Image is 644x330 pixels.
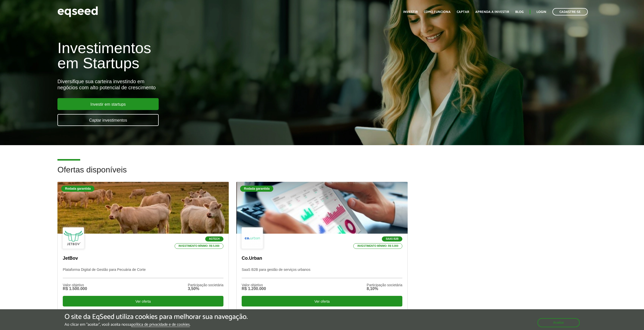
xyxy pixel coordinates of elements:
[63,287,87,291] div: R$ 1.500.000
[242,268,402,278] p: SaaS B2B para gestão de serviços urbanos
[57,98,159,110] a: Investir em startups
[552,8,588,15] a: Cadastre-se
[457,10,469,14] a: Captar
[205,236,223,241] p: Agtech
[353,243,402,249] p: Investimento mínimo: R$ 5.000
[242,287,266,291] div: R$ 1.200.000
[188,283,223,287] div: Participação societária
[65,313,248,321] h5: O site da EqSeed utiliza cookies para melhorar sua navegação.
[57,165,587,182] h2: Ofertas disponíveis
[57,5,98,18] img: EqSeed
[367,283,402,287] div: Participação societária
[537,318,580,327] button: Aceitar
[242,283,266,287] div: Valor objetivo
[57,40,372,71] h1: Investimentos em Startups
[175,243,224,249] p: Investimento mínimo: R$ 5.000
[63,283,87,287] div: Valor objetivo
[61,186,94,192] div: Rodada garantida
[367,287,402,291] div: 8,10%
[424,10,451,14] a: Como funciona
[536,10,546,14] a: Login
[240,186,273,192] div: Rodada garantida
[515,10,524,14] a: Blog
[63,256,223,261] p: JetBov
[242,256,402,261] p: Co.Urban
[63,296,223,306] div: Ver oferta
[131,323,190,327] a: política de privacidade e de cookies
[242,296,402,306] div: Ver oferta
[382,236,402,241] p: SaaS B2B
[63,268,223,278] p: Plataforma Digital de Gestão para Pecuária de Corte
[188,287,223,291] div: 3,50%
[403,10,418,14] a: Investir
[475,10,509,14] a: Aprenda a investir
[57,78,372,91] div: Diversifique sua carteira investindo em negócios com alto potencial de crescimento
[65,322,248,327] p: Ao clicar em "aceitar", você aceita nossa .
[57,114,159,126] a: Captar investimentos
[236,182,408,310] a: Rodada garantida SaaS B2B Investimento mínimo: R$ 5.000 Co.Urban SaaS B2B para gestão de serviços...
[57,182,229,310] a: Rodada garantida Agtech Investimento mínimo: R$ 5.000 JetBov Plataforma Digital de Gestão para Pe...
